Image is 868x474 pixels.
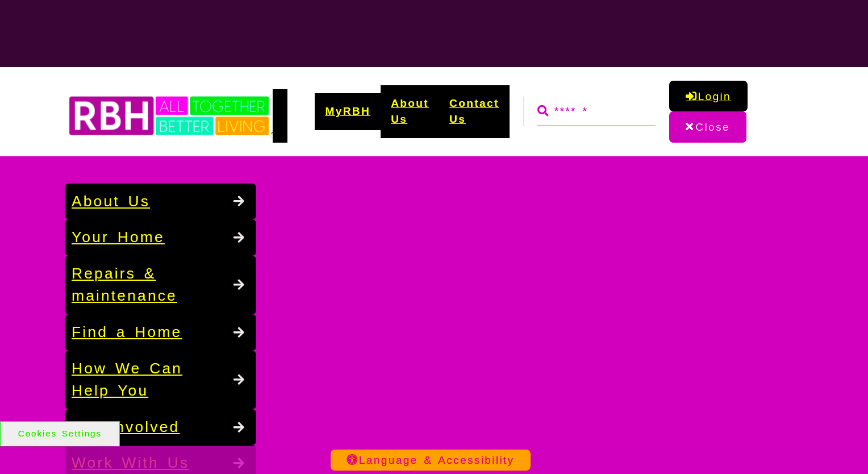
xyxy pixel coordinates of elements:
button: Navigation [669,111,746,143]
span: Close [695,121,730,133]
a: Your Home [65,219,256,256]
input: Search [537,97,656,126]
a: Get Involved [65,409,256,446]
a: MyRBH [315,93,381,130]
a: Contact Us [439,85,510,139]
a: How We Can Help You [65,351,256,409]
a: MyRBH [669,81,747,111]
a: Find a Home [65,314,256,351]
a: Repairs & maintenance [65,256,256,314]
button: Language & Accessibility [331,450,531,471]
a: About Us [381,85,439,139]
img: RBH [68,89,273,143]
a: About Us [65,184,256,220]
